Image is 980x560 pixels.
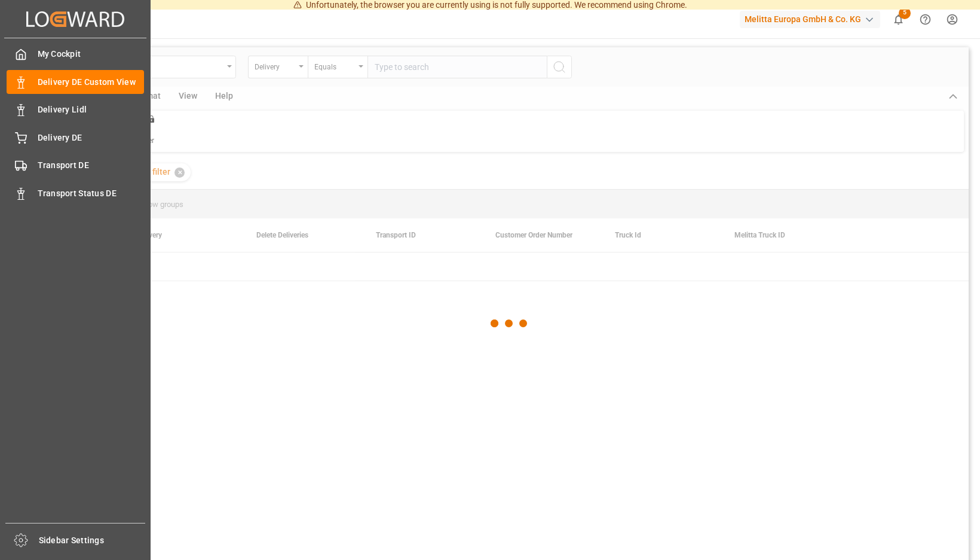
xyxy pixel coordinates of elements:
[7,42,144,66] a: My Cockpit
[38,187,145,200] span: Transport Status DE
[899,7,911,19] span: 5
[38,76,145,89] span: Delivery DE Custom View
[7,154,144,177] a: Transport DE
[38,159,145,172] span: Transport DE
[39,534,146,547] span: Sidebar Settings
[7,98,144,121] a: Delivery Lidl
[740,8,885,31] button: Melitta Europa GmbH & Co. KG
[885,6,912,33] button: show 5 new notifications
[912,6,939,33] button: Help Center
[38,132,145,144] span: Delivery DE
[38,104,145,116] span: Delivery Lidl
[7,181,144,205] a: Transport Status DE
[38,48,145,60] span: My Cockpit
[740,11,880,28] div: Melitta Europa GmbH & Co. KG
[7,70,144,93] a: Delivery DE Custom View
[7,126,144,149] a: Delivery DE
